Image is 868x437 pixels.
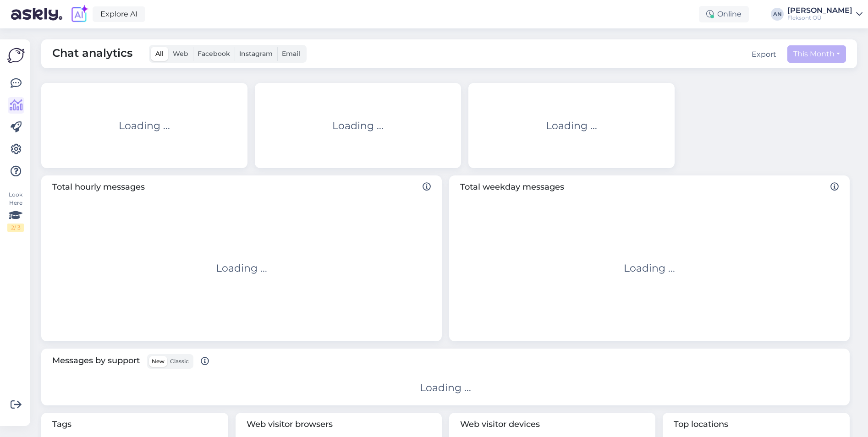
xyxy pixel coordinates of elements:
[420,380,471,395] div: Loading ...
[752,49,776,60] button: Export
[624,261,675,276] div: Loading ...
[119,118,170,133] div: Loading ...
[546,118,597,133] div: Loading ...
[460,181,839,193] span: Total weekday messages
[52,418,217,431] span: Tags
[699,6,749,22] div: Online
[460,418,644,431] span: Web visitor devices
[198,49,230,58] span: Facebook
[282,49,300,58] span: Email
[7,224,24,232] div: 2 / 3
[52,181,431,193] span: Total hourly messages
[787,7,863,22] a: [PERSON_NAME]Fleksont OÜ
[155,49,164,58] span: All
[152,358,165,365] span: New
[52,354,209,369] span: Messages by support
[787,45,846,63] button: This Month
[787,7,852,14] div: [PERSON_NAME]
[216,261,267,276] div: Loading ...
[170,358,189,365] span: Classic
[7,191,24,232] div: Look Here
[52,45,132,63] span: Chat analytics
[93,6,145,22] a: Explore AI
[70,5,89,24] img: explore-ai
[7,47,25,64] img: Askly Logo
[173,49,188,58] span: Web
[787,14,852,22] div: Fleksont OÜ
[332,118,384,133] div: Loading ...
[674,418,839,431] span: Top locations
[239,49,273,58] span: Instagram
[771,8,784,21] div: AN
[247,418,431,431] span: Web visitor browsers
